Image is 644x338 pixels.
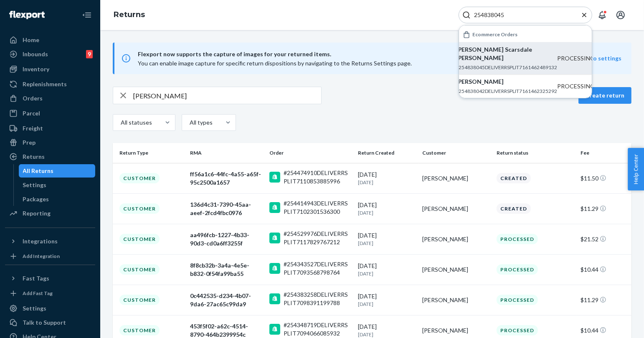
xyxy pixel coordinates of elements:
[86,50,93,58] div: 9
[358,262,416,277] div: [DATE]
[23,80,67,88] div: Replenishments
[119,295,160,305] div: Customer
[113,143,187,163] th: Return Type
[23,181,47,189] div: Settings
[358,240,416,247] p: [DATE]
[266,143,355,163] th: Order
[577,143,631,163] th: Fee
[190,292,262,308] div: 0c442535-d234-4b07-9da6-27ac65c99da9
[138,49,581,59] span: Flexport now supports the capture of images for your returned items.
[497,203,531,214] div: Created
[23,253,60,260] div: Add Integration
[23,237,58,245] div: Integrations
[422,235,489,243] div: [PERSON_NAME]
[594,7,611,23] button: Open notifications
[119,203,160,214] div: Customer
[456,64,558,71] p: #254838045DELIVERRSPLIT7161462489132
[107,3,152,27] ol: breadcrumbs
[23,167,54,175] div: All Returns
[23,109,40,118] div: Parcel
[23,124,43,133] div: Freight
[23,274,49,283] div: Fast Tags
[419,143,493,163] th: Customer
[558,54,595,63] div: PROCESSING
[284,169,352,185] div: #254474910DELIVERRSPLIT7110853885996
[456,45,558,62] p: [PERSON_NAME] Scarsdale [PERSON_NAME]
[190,118,211,127] div: All types
[577,224,631,254] td: $21.52
[23,209,51,218] div: Reporting
[5,78,95,91] a: Replenishments
[5,150,95,163] a: Returns
[133,87,321,104] input: Search returns by rma, id, tracking number
[119,264,160,275] div: Customer
[190,170,262,187] div: ff56a1c6-44fc-4a55-a65f-95c2500a1657
[558,82,595,90] div: PROCESSING
[19,178,96,192] a: Settings
[456,78,558,86] p: [PERSON_NAME]
[5,136,95,149] a: Prep
[19,164,96,178] a: All Returns
[23,318,66,327] div: Talk to Support
[121,118,151,127] div: All statuses
[422,265,489,274] div: [PERSON_NAME]
[472,32,517,37] h6: Ecommerce Orders
[422,174,489,183] div: [PERSON_NAME]
[422,205,489,213] div: [PERSON_NAME]
[493,143,577,163] th: Return status
[284,321,352,338] div: #254348719DELIVERRSPLIT7094066085932
[23,36,39,44] div: Home
[422,326,489,335] div: [PERSON_NAME]
[5,33,95,47] a: Home
[355,143,419,163] th: Return Created
[23,153,45,161] div: Returns
[284,290,352,307] div: #254383258DELIVERRSPLIT7098391199788
[5,122,95,135] a: Freight
[9,11,45,19] img: Flexport logo
[577,193,631,224] td: $11.29
[19,193,96,206] a: Packages
[581,54,621,63] button: Go to settings
[79,7,95,23] button: Close Navigation
[284,260,352,277] div: #254343527DELIVERRSPLIT7093568798764
[358,270,416,277] p: [DATE]
[284,199,352,216] div: #254414943DELIVERRSPLIT7102301536300
[358,170,416,186] div: [DATE]
[577,254,631,285] td: $10.44
[580,11,588,20] button: Close Search
[119,234,160,244] div: Customer
[190,200,262,217] div: 136d4c31-7390-45aa-aeef-2fcd4fbc0976
[462,11,471,19] svg: Search Icon
[114,10,145,19] a: Returns
[497,264,538,275] div: Processed
[497,173,531,183] div: Created
[358,300,416,308] p: [DATE]
[628,148,644,190] button: Help Center
[190,231,262,248] div: aa496fcb-1227-4b33-90d3-cd0a6ff3255f
[23,65,49,73] div: Inventory
[5,235,95,248] button: Integrations
[5,251,95,261] a: Add Integration
[23,304,46,313] div: Settings
[5,207,95,220] a: Reporting
[497,325,538,335] div: Processed
[612,7,629,23] button: Open account menu
[471,11,573,19] input: Search Input
[456,88,558,95] p: #254838042DELIVERRSPLIT7161462325292
[358,209,416,216] p: [DATE]
[358,179,416,186] p: [DATE]
[577,163,631,193] td: $11.50
[358,292,416,308] div: [DATE]
[190,261,262,278] div: 8f8cb32b-3a4a-4e5e-b832-0f54fa99ba55
[5,63,95,76] a: Inventory
[5,272,95,285] button: Fast Tags
[577,285,631,315] td: $11.29
[23,138,35,147] div: Prep
[5,288,95,298] a: Add Fast Tag
[578,87,631,104] button: Create return
[5,107,95,120] a: Parcel
[5,316,95,329] a: Talk to Support
[119,325,160,335] div: Customer
[422,296,489,304] div: [PERSON_NAME]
